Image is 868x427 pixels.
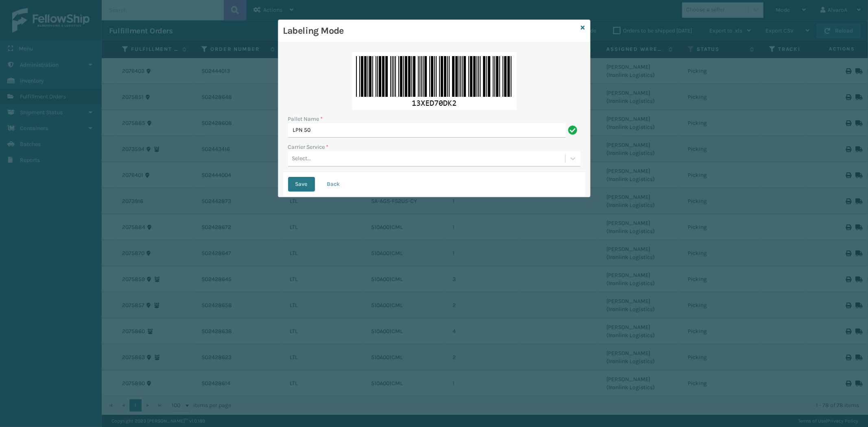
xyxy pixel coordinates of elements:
button: Back [320,177,348,192]
div: Select... [292,155,311,163]
label: Carrier Service [288,143,329,151]
h3: Labeling Mode [283,25,578,37]
button: Save [288,177,315,192]
img: 09P2jgAAAAZJREFUAwD4VWWQd0K12wAAAABJRU5ErkJggg== [352,52,516,110]
label: Pallet Name [288,115,323,123]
